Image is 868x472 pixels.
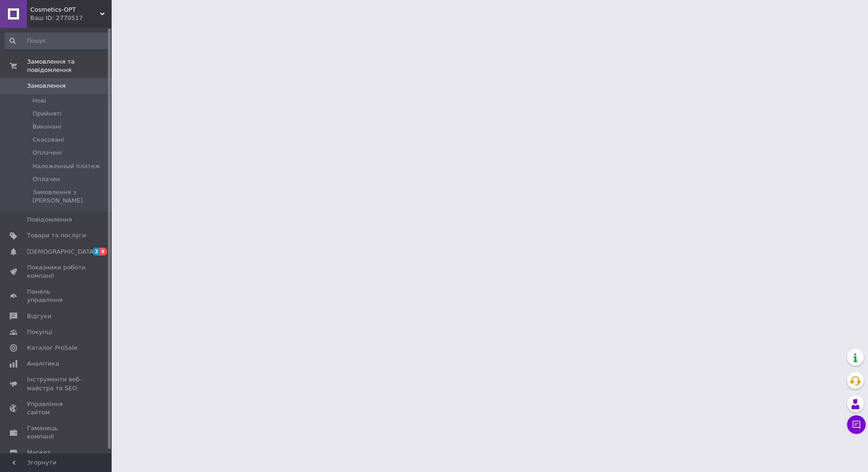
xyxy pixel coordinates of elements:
[5,33,110,49] input: Пошук
[33,97,46,105] span: Нові
[27,448,51,457] span: Маркет
[33,123,61,131] span: Виконані
[27,360,59,368] span: Аналітика
[30,14,112,22] div: Ваш ID: 2770517
[27,424,86,441] span: Гаманець компанії
[27,263,86,280] span: Показники роботи компанії
[27,328,52,336] span: Покупці
[27,216,72,224] span: Повідомлення
[33,136,64,144] span: Скасовані
[27,344,77,352] span: Каталог ProSale
[27,400,86,417] span: Управління сайтом
[27,231,86,240] span: Товари та послуги
[30,6,100,14] span: Cosmetics-OPT
[27,288,86,304] span: Панель управління
[27,375,86,392] span: Інструменти веб-майстра та SEO
[847,415,866,434] button: Чат з покупцем
[33,149,62,157] span: Оплачені
[27,312,51,321] span: Відгуки
[100,248,107,256] span: 9
[27,248,96,256] span: [DEMOGRAPHIC_DATA]
[33,110,61,118] span: Прийняті
[27,58,112,74] span: Замовлення та повідомлення
[33,188,109,205] span: Замовлення з [PERSON_NAME]
[93,248,100,256] span: 2
[27,82,66,90] span: Замовлення
[33,175,60,184] span: Оплачен
[33,162,100,170] span: Наложенный платеж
